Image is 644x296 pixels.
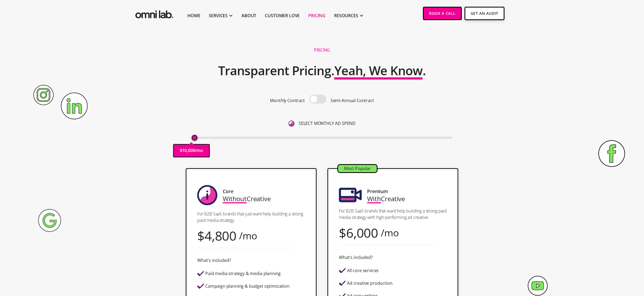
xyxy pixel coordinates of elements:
div: All core services [347,268,379,273]
p: SELECT MONTHLY AD SPEND [299,120,356,127]
div: 4,800 [204,232,236,239]
div: What's included? [339,254,372,261]
a: Home [187,12,200,19]
p: For B2B SaaS brands that just want help building a strong paid media strategy. [197,211,305,223]
div: Creative [367,195,405,202]
div: Creative [223,195,271,202]
a: home [134,7,174,20]
div: $ [197,232,204,239]
a: About [241,12,256,19]
div: Most Popular [338,165,377,172]
div: SERVICES [209,12,228,19]
div: $ [339,229,346,236]
div: Ad creative production [347,281,392,286]
div: 6,000 [346,229,378,236]
p: $ [180,147,182,154]
iframe: Chat Widget [548,234,644,296]
h2: Transparent Pricing. . [218,60,426,81]
span: Yeah, We Know [334,62,423,79]
a: Book a Call [423,7,462,20]
div: RESOURCES [334,12,358,19]
img: Omni Lab: B2B SaaS Demand Generation Agency [134,7,174,20]
div: Core [223,188,233,195]
p: 10,000 [182,147,195,154]
span: Without [223,194,247,203]
a: Get An Audit [464,7,504,20]
p: Monthly Contract [270,97,305,104]
img: 6410812402e99d19b372aa32_omni-nav-info.svg [288,121,294,127]
div: /mo [239,232,257,239]
div: /mo [381,229,399,236]
div: Premium [367,188,388,195]
p: Semi-Annual Contract [331,97,374,104]
p: For B2B SaaS brands that want help building a strong paid media strategy with high-performing ad ... [339,208,447,221]
p: /mo [195,147,203,154]
a: Customer Love [265,12,300,19]
div: Paid media strategy & media planning [205,271,281,276]
div: What's included? [197,257,231,264]
a: Pricing [308,12,325,19]
h1: Pricing [314,47,330,53]
div: Campaign planning & budget optimization [205,284,290,288]
span: With [367,194,381,203]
